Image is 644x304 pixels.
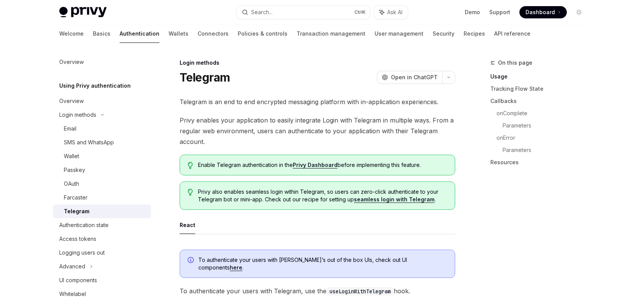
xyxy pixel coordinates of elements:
[53,246,151,260] a: Logging users out
[573,6,585,18] button: Toggle dark mode
[53,136,151,149] a: SMS and WhatsApp
[494,25,530,43] a: API reference
[198,188,447,203] span: Privy also enables seamless login within Telegram, so users can zero-click authenticate to your T...
[59,25,84,43] a: Welcome
[180,115,455,147] span: Privy enables your application to easily integrate Login with Telegram in multiple ways. From a r...
[490,95,591,107] a: Callbacks
[53,273,151,287] a: UI components
[93,25,110,43] a: Basics
[375,25,423,43] a: User management
[490,83,591,95] a: Tracking Flow State
[188,162,193,169] svg: Tip
[59,110,96,119] div: Login methods
[53,204,151,218] a: Telegram
[53,191,151,204] a: Farcaster
[526,8,555,16] span: Dashboard
[519,6,567,18] a: Dashboard
[53,177,151,191] a: OAuth
[188,257,195,265] svg: Info
[64,207,89,216] div: Telegram
[53,149,151,163] a: Wallet
[64,152,79,161] div: Wallet
[53,287,151,301] a: Whitelabel
[53,163,151,177] a: Passkey
[53,94,151,108] a: Overview
[59,289,86,299] div: Whitelabel
[59,7,107,18] img: light logo
[496,107,591,119] a: onComplete
[64,193,88,202] div: Farcaster
[59,234,96,244] div: Access tokens
[326,287,394,296] code: useLoginWithTelegram
[180,216,195,234] button: React
[64,138,114,147] div: SMS and WhatsApp
[230,264,242,271] a: here
[120,25,159,43] a: Authentication
[377,71,442,84] button: Open in ChatGPT
[59,81,131,90] h5: Using Privy authentication
[374,5,408,19] button: Ask AI
[293,162,337,168] a: Privy Dashboard
[59,57,84,67] div: Overview
[180,59,455,67] div: Login methods
[490,70,591,83] a: Usage
[503,119,591,132] a: Parameters
[198,161,447,169] span: Enable Telegram authentication in the before implementing this feature.
[188,189,193,196] svg: Tip
[503,144,591,156] a: Parameters
[489,8,510,16] a: Support
[354,9,366,15] span: Ctrl K
[59,262,85,271] div: Advanced
[53,218,151,232] a: Authentication state
[59,248,105,257] div: Logging users out
[180,96,455,107] span: Telegram is an end to end encrypted messaging platform with in-application experiences.
[180,286,455,296] span: To authenticate your users with Telegram, use the hook.
[464,25,485,43] a: Recipes
[59,96,84,106] div: Overview
[498,58,532,67] span: On this page
[59,221,109,230] div: Authentication state
[53,232,151,246] a: Access tokens
[391,74,438,81] span: Open in ChatGPT
[64,124,76,133] div: Email
[169,25,188,43] a: Wallets
[198,25,229,43] a: Connectors
[297,25,365,43] a: Transaction management
[180,70,230,84] h1: Telegram
[238,25,287,43] a: Policies & controls
[64,179,79,188] div: OAuth
[237,5,370,19] button: Search...CtrlK
[465,8,480,16] a: Demo
[387,8,402,16] span: Ask AI
[53,122,151,136] a: Email
[490,156,591,168] a: Resources
[251,8,273,17] div: Search...
[53,55,151,69] a: Overview
[198,256,447,271] span: To authenticate your users with [PERSON_NAME]’s out of the box UIs, check out UI components .
[433,25,454,43] a: Security
[496,132,591,144] a: onError
[354,196,435,203] a: seamless login with Telegram
[64,165,85,175] div: Passkey
[59,276,97,285] div: UI components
